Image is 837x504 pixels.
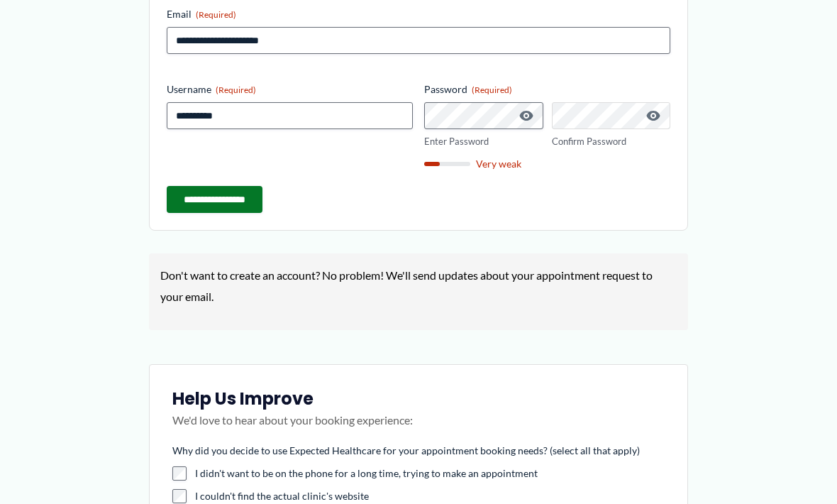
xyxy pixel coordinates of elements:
[424,135,543,148] label: Enter Password
[167,7,670,21] label: Email
[472,84,512,95] span: (Required)
[424,82,512,97] legend: Password
[645,107,662,124] button: Show Password
[552,135,671,148] label: Confirm Password
[216,84,256,95] span: (Required)
[424,159,670,169] div: Very weak
[172,410,665,445] p: We'd love to hear about your booking experience:
[196,9,236,20] span: (Required)
[172,444,640,458] legend: Why did you decide to use Expected Healthcare for your appointment booking needs? (select all tha...
[160,265,677,307] p: Don't want to create an account? No problem! We'll send updates about your appointment request to...
[195,466,665,481] label: I didn't want to be on the phone for a long time, trying to make an appointment
[167,82,413,97] label: Username
[195,489,665,503] label: I couldn't find the actual clinic's website
[518,107,535,124] button: Show Password
[172,388,665,410] h3: Help Us Improve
